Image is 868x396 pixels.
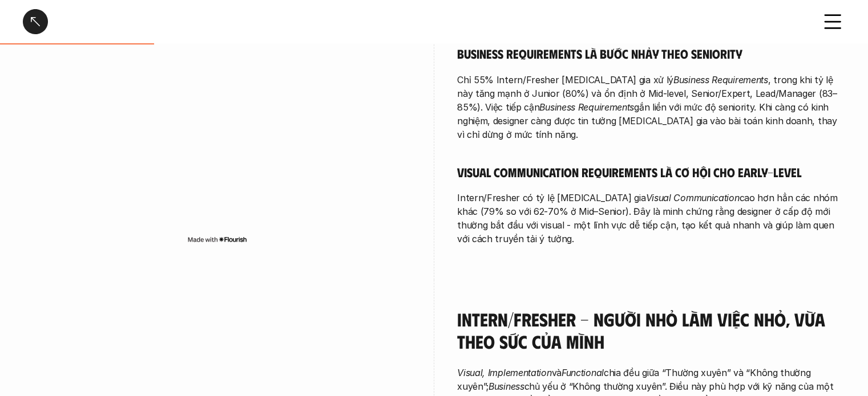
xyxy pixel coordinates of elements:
h4: Intern/Fresher - Người nhỏ làm việc nhỏ, vừa theo sức của mình [457,308,845,352]
p: Intern/Fresher có tỷ lệ [MEDICAL_DATA] gia cao hơn hẳn các nhóm khác (79% so với 62-70% ở Mid–Sen... [457,191,845,246]
em: Visual, Implementation [457,367,551,378]
p: Chỉ 55% Intern/Fresher [MEDICAL_DATA] gia xử lý , trong khi tỷ lệ này tăng mạnh ở Junior (80%) và... [457,73,845,141]
em: Business [488,381,524,392]
em: Functional [562,367,604,378]
em: Visual Communication [645,192,739,203]
em: Business Requirements [673,74,768,85]
h5: Visual Communication Requirements là cơ hội cho early-level [457,164,845,180]
h5: Business Requirements là bước nhảy theo seniority [457,46,845,62]
em: Business Requirements [539,101,634,113]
